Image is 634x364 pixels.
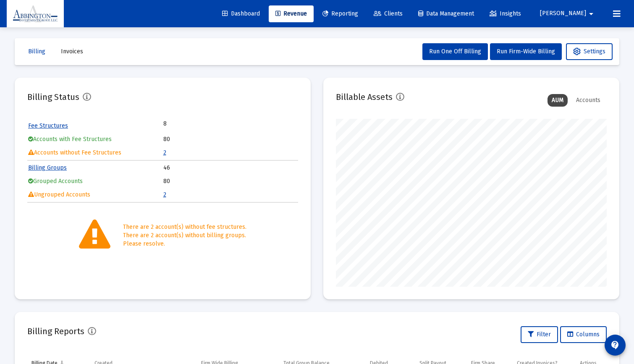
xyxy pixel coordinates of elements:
span: Billing [28,48,45,55]
td: Accounts with Fee Structures [28,133,162,146]
h2: Billing Status [27,90,79,104]
span: Settings [573,48,605,55]
a: Clients [367,5,409,22]
span: Reporting [322,10,358,17]
a: Revenue [269,5,314,22]
td: 46 [163,162,298,174]
div: There are 2 account(s) without billing groups. [123,231,246,240]
span: Data Management [418,10,474,17]
span: Insights [490,10,521,17]
span: Clients [374,10,403,17]
div: There are 2 account(s) without fee structures. [123,223,246,231]
button: Invoices [54,43,90,60]
span: Columns [567,331,600,338]
span: Dashboard [222,10,260,17]
h2: Billable Assets [336,90,393,104]
div: AUM [548,94,568,107]
button: Settings [566,43,613,60]
button: Run Firm-Wide Billing [490,43,562,60]
td: 8 [163,120,231,128]
a: 2 [163,191,166,198]
mat-icon: contact_support [610,340,620,350]
button: Filter [521,326,558,343]
mat-icon: arrow_drop_down [586,5,596,22]
button: [PERSON_NAME] [530,5,606,22]
td: 80 [163,133,298,146]
a: Reporting [316,5,365,22]
img: Dashboard [13,5,58,22]
a: Billing Groups [28,164,67,171]
a: Data Management [411,5,481,22]
a: Fee Structures [28,122,68,129]
td: 80 [163,175,298,188]
div: Accounts [572,94,605,107]
span: Invoices [61,48,83,55]
a: Insights [483,5,528,22]
span: Revenue [275,10,307,17]
div: Please resolve. [123,240,246,248]
h2: Billing Reports [27,325,84,338]
button: Columns [560,326,607,343]
button: Run One Off Billing [422,43,488,60]
a: 2 [163,149,166,156]
button: Billing [21,43,52,60]
span: [PERSON_NAME] [540,10,586,17]
td: Ungrouped Accounts [28,189,162,201]
span: Run One Off Billing [429,48,481,55]
span: Run Firm-Wide Billing [497,48,555,55]
td: Accounts without Fee Structures [28,147,162,159]
td: Grouped Accounts [28,175,162,188]
a: Dashboard [215,5,267,22]
span: Filter [528,331,551,338]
